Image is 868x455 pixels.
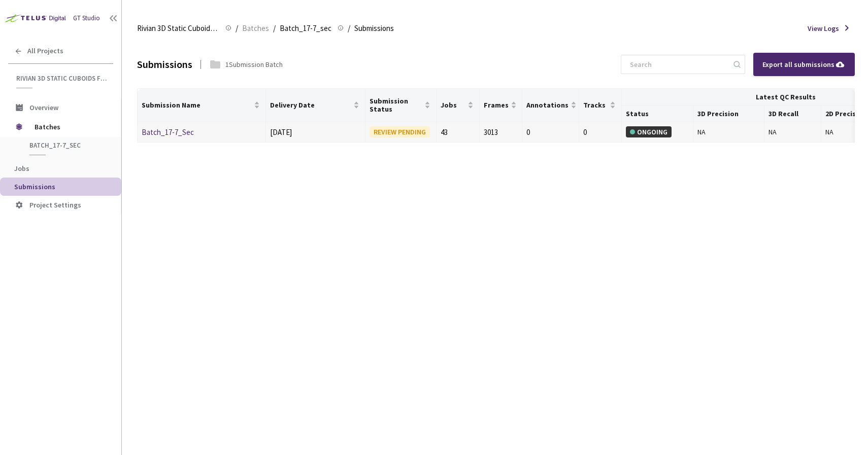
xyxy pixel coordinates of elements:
th: Status [622,106,693,122]
div: NA [697,126,760,137]
a: Batches [240,22,271,33]
th: Submission Status [365,89,437,122]
li: / [348,22,350,34]
div: 43 [441,126,475,138]
th: Annotations [522,89,579,122]
span: Jobs [14,164,29,173]
th: Delivery Date [266,89,365,122]
span: Annotations [526,101,569,109]
span: Batch_17-7_sec [280,22,331,34]
th: Submission Name [138,89,266,122]
span: Batch_17-7_sec [29,141,105,150]
div: Export all submissions [762,59,846,70]
div: 0 [526,126,575,138]
input: Search [624,55,732,74]
span: Project Settings [29,200,81,209]
li: / [236,22,238,34]
div: Submissions [137,56,192,72]
span: Jobs [441,101,465,109]
span: Submissions [354,22,394,34]
span: Rivian 3D Static Cuboids fixed[2024-25] [16,74,107,83]
span: Submissions [14,182,55,191]
span: Tracks [583,101,608,109]
span: Rivian 3D Static Cuboids fixed[2024-25] [137,22,219,34]
th: Jobs [437,89,479,122]
span: Overview [29,103,58,112]
span: View Logs [808,23,839,34]
div: [DATE] [270,126,361,138]
div: 0 [583,126,617,138]
div: GT Studio [73,13,100,23]
th: 3D Recall [764,106,821,122]
a: Batch_17-7_Sec [142,127,194,137]
div: ONGOING [626,126,672,137]
div: 3013 [484,126,518,138]
th: Frames [480,89,522,122]
div: 1 Submission Batch [225,59,283,70]
span: Frames [484,101,509,109]
li: / [273,22,276,34]
th: 3D Precision [693,106,764,122]
span: Batches [242,22,269,34]
span: Submission Status [370,97,422,113]
div: REVIEW PENDING [370,126,430,137]
span: All Projects [27,47,63,55]
span: Batches [35,117,104,137]
div: NA [769,126,817,137]
span: Delivery Date [270,101,351,109]
th: Tracks [579,89,622,122]
span: Submission Name [142,101,252,109]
